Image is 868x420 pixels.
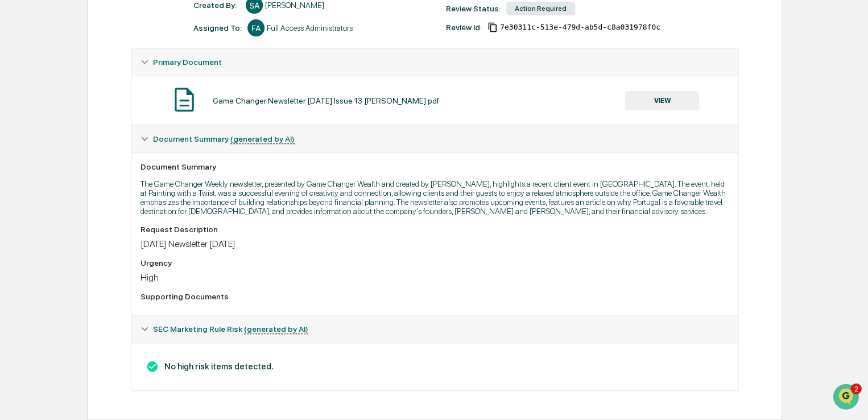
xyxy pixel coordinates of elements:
span: Data Lookup [23,223,72,234]
div: Action Required [506,2,575,15]
a: 🖐️Preclearance [7,197,78,217]
img: 6558925923028_b42adfe598fdc8269267_72.jpg [24,87,44,107]
div: Past conversations [11,126,76,135]
div: [PERSON_NAME] [265,1,324,10]
input: Clear [30,51,188,63]
div: [DATE] Newsletter [DATE] [140,238,729,249]
span: SEC Marketing Rule Risk [153,324,308,333]
div: Review Id: [446,23,482,32]
span: [DATE] [101,154,124,163]
span: Primary Document [153,57,222,67]
button: VIEW [625,91,699,110]
div: Document Summary (generated by AI) [131,343,738,390]
u: (generated by AI) [244,324,308,334]
div: Full Access Administrators [267,23,353,32]
h3: No high risk items detected. [140,360,729,373]
div: Urgency [140,258,729,267]
div: Primary Document [131,48,738,76]
span: Attestations [94,201,141,213]
button: See all [176,123,207,137]
div: Primary Document [131,76,738,125]
div: High [140,272,729,283]
a: 🔎Data Lookup [7,219,76,239]
span: Copy Id [487,22,498,32]
button: Start new chat [193,90,207,104]
div: Start new chat [51,87,187,98]
span: 7e30311c-513e-479d-ab5d-c8a031978f0c [500,23,660,32]
span: Document Summary [153,134,295,143]
span: Pylon [113,251,138,260]
span: Preclearance [23,201,73,213]
div: Created By: ‎ ‎ [193,1,240,10]
a: Powered byPylon [80,250,138,260]
div: Document Summary [140,162,729,171]
span: [PERSON_NAME] [35,154,92,163]
div: Review Status: [446,4,501,13]
div: 🗄️ [82,203,92,212]
u: (generated by AI) [230,134,295,144]
div: We're available if you need us! [51,98,156,107]
a: 🗄️Attestations [78,197,146,217]
img: Document Icon [170,85,199,114]
div: Request Description [140,225,729,234]
img: Ed Schembor [11,143,30,162]
iframe: Open customer support [832,382,862,413]
div: FA [247,19,264,36]
span: • [94,154,98,163]
img: 1746055101610-c473b297-6a78-478c-a979-82029cc54cd1 [23,155,32,164]
div: Game Changer Newsletter [DATE] Issue 13 [PERSON_NAME].pdf [213,96,439,105]
div: Assigned To: [193,23,242,32]
p: The Game Changer Weekly newsletter, presented by Game Changer Wealth and created by [PERSON_NAME]... [140,179,729,216]
div: Supporting Documents [140,292,729,301]
p: How can we help? [11,23,207,42]
div: Document Summary (generated by AI) [131,153,738,315]
div: SEC Marketing Rule Risk (generated by AI) [131,315,738,343]
div: 🖐️ [11,203,20,212]
img: 1746055101610-c473b297-6a78-478c-a979-82029cc54cd1 [11,87,32,107]
div: Document Summary (generated by AI) [131,125,738,153]
div: 🔎 [11,224,20,233]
